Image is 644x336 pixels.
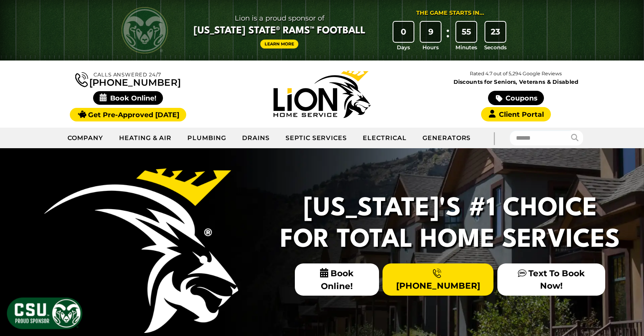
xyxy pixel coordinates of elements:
div: : [444,22,452,52]
span: [US_STATE] State® Rams™ Football [194,24,365,38]
span: Discounts for Seniors, Veterans & Disabled [421,79,611,85]
span: Lion is a proud sponsor of [194,12,365,24]
div: 55 [456,22,476,42]
span: Minutes [455,43,477,51]
div: | [478,128,509,148]
img: CSU Sponsor Badge [6,296,83,330]
p: Rated 4.7 out of 5,294 Google Reviews [419,69,613,78]
a: Company [60,128,111,148]
a: [PHONE_NUMBER] [75,71,181,87]
a: [PHONE_NUMBER] [383,263,493,295]
div: The Game Starts in... [416,9,484,17]
a: Heating & Air [111,128,180,148]
h2: [US_STATE]'s #1 Choice For Total Home Services [275,193,625,256]
img: CSU Rams logo [121,7,168,54]
a: Client Portal [481,107,551,121]
a: Coupons [488,91,544,105]
a: Electrical [355,128,415,148]
span: Days [397,43,410,51]
span: Hours [422,43,439,51]
a: Drains [234,128,278,148]
a: Septic Services [278,128,355,148]
span: Book Online! [93,91,163,105]
span: Seconds [484,43,507,51]
a: Learn More [260,40,298,48]
a: Plumbing [180,128,234,148]
span: Book Online! [295,263,379,296]
a: Text To Book Now! [497,263,605,295]
div: 23 [485,22,506,42]
a: Generators [415,128,479,148]
div: 9 [421,22,441,42]
a: Get Pre-Approved [DATE] [70,108,186,121]
img: Lion Home Service [274,71,370,118]
div: 0 [393,22,414,42]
